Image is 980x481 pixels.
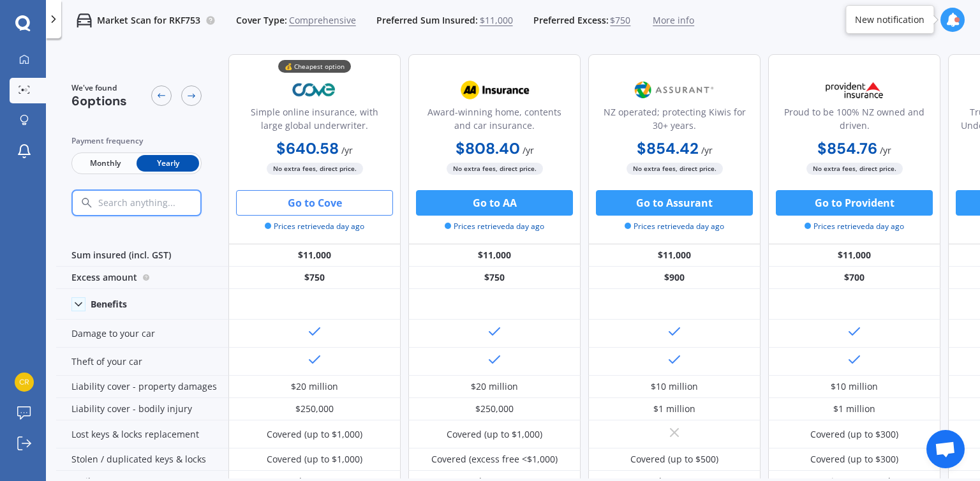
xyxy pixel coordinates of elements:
div: Award-winning home, contents and car insurance. [419,105,570,137]
div: $10 million [651,380,698,393]
button: Go to AA [416,190,573,216]
img: car.f15378c7a67c060ca3f3.svg [77,13,92,28]
div: Payment frequency [71,135,202,147]
div: Benefits [91,299,127,310]
span: More info [653,14,694,27]
p: Market Scan for RKF753 [97,14,200,27]
div: Open chat [926,430,965,468]
div: $20 million [471,380,518,393]
span: No extra fees, direct price. [806,163,903,175]
span: 6 options [71,93,127,109]
div: Liability cover - bodily injury [56,398,228,420]
span: Prices retrieved a day ago [625,221,724,232]
div: Damage to your car [56,320,228,348]
div: $10 million [831,380,878,393]
div: Liability cover - property damages [56,376,228,398]
span: Preferred Sum Insured: [376,14,478,27]
b: $808.40 [456,138,520,158]
span: / yr [701,144,713,156]
div: $11,000 [228,244,401,267]
div: Stolen / duplicated keys & locks [56,448,228,471]
div: $11,000 [768,244,940,267]
div: Theft of your car [56,348,228,376]
span: Prices retrieved a day ago [265,221,364,232]
div: Covered (up to $1,000) [267,453,362,466]
div: $11,000 [588,244,761,267]
div: NZ operated; protecting Kiwis for 30+ years. [599,105,750,137]
div: Covered (excess free <$1,000) [431,453,558,466]
span: No extra fees, direct price. [267,163,363,175]
div: $250,000 [295,403,334,415]
input: Search anything... [97,197,228,209]
span: / yr [880,144,891,156]
button: Go to Provident [776,190,933,216]
div: $750 [228,267,401,289]
span: Preferred Excess: [533,14,609,27]
div: $1 million [653,403,695,415]
b: $640.58 [276,138,339,158]
div: $20 million [291,380,338,393]
span: No extra fees, direct price. [447,163,543,175]
span: No extra fees, direct price. [627,163,723,175]
div: Simple online insurance, with large global underwriter. [239,105,390,137]
div: Proud to be 100% NZ owned and driven. [779,105,930,137]
div: $900 [588,267,761,289]
div: Covered (up to $1,000) [447,428,542,441]
div: Covered (up to $300) [810,428,898,441]
b: $854.42 [637,138,699,158]
div: $11,000 [408,244,581,267]
div: Excess amount [56,267,228,289]
img: 74502827aed9a9863463e3a6b28cc560 [15,373,34,392]
span: We've found [71,82,127,94]
div: Covered (up to $1,000) [267,428,362,441]
span: $750 [610,14,630,27]
button: Go to Assurant [596,190,753,216]
div: $250,000 [475,403,514,415]
img: Provident.png [812,74,896,106]
img: Cove.webp [272,74,357,106]
div: 💰 Cheapest option [278,60,351,73]
span: / yr [523,144,534,156]
span: Comprehensive [289,14,356,27]
div: Covered (up to $500) [630,453,718,466]
div: Lost keys & locks replacement [56,420,228,448]
span: Prices retrieved a day ago [805,221,904,232]
div: $750 [408,267,581,289]
span: Monthly [74,155,137,172]
span: / yr [341,144,353,156]
span: Prices retrieved a day ago [445,221,544,232]
span: $11,000 [480,14,513,27]
span: Yearly [137,155,199,172]
img: Assurant.png [632,74,716,106]
div: New notification [855,13,924,26]
div: $700 [768,267,940,289]
button: Go to Cove [236,190,393,216]
div: Covered (up to $300) [810,453,898,466]
span: Cover Type: [236,14,287,27]
img: AA.webp [452,74,537,106]
div: $1 million [833,403,875,415]
div: Sum insured (incl. GST) [56,244,228,267]
b: $854.76 [817,138,877,158]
